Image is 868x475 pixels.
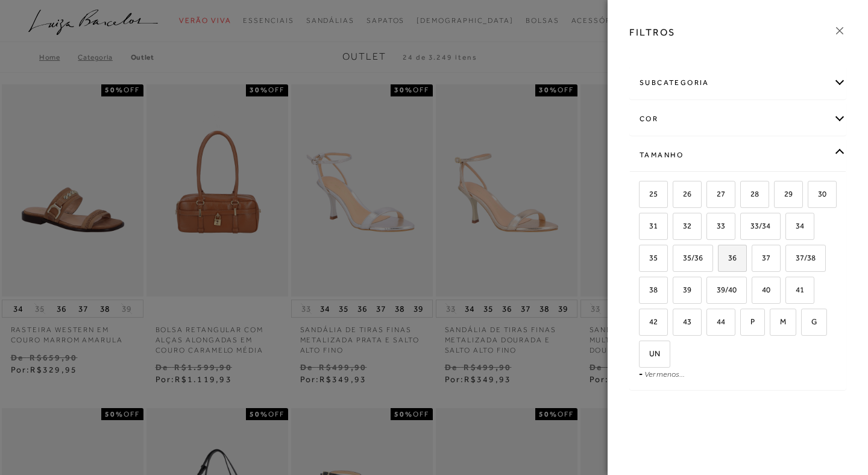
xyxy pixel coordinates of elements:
span: 25 [640,189,658,198]
input: 27 [705,190,717,202]
span: M [771,317,786,326]
span: 44 [708,317,725,326]
input: 33/34 [738,222,750,234]
input: 41 [784,286,796,298]
span: 39/40 [708,285,737,294]
span: 42 [640,317,658,326]
input: UN [637,350,649,362]
input: 43 [671,318,683,330]
div: cor [630,103,846,135]
input: 38 [637,286,649,298]
span: 29 [775,189,793,198]
a: Ver menos... [644,370,685,379]
span: 26 [674,189,691,198]
input: 37/38 [784,254,796,266]
span: 31 [640,221,658,230]
input: 37 [750,254,762,266]
span: 41 [787,285,804,294]
input: 35/36 [671,254,683,266]
span: 33/34 [741,221,770,230]
span: 43 [674,317,691,326]
input: 34 [784,222,796,234]
input: 29 [772,190,784,202]
div: subcategoria [630,67,846,99]
span: 27 [708,189,725,198]
input: 39 [671,286,683,298]
span: 30 [809,189,826,198]
input: 28 [738,190,750,202]
input: 44 [705,318,717,330]
input: 33 [705,222,717,234]
input: 35 [637,254,649,266]
input: 40 [750,286,762,298]
input: 31 [637,222,649,234]
span: G [802,317,817,326]
span: P [741,317,755,326]
input: G [799,318,811,330]
input: 42 [637,318,649,330]
span: 38 [640,285,658,294]
span: 28 [741,189,759,198]
input: 30 [806,190,818,202]
input: 32 [671,222,683,234]
span: 37 [753,253,770,262]
input: P [738,318,750,330]
input: M [768,318,780,330]
span: 33 [708,221,725,230]
input: 39/40 [705,286,717,298]
span: 34 [787,221,804,230]
div: Tamanho [630,139,846,171]
span: 39 [674,285,691,294]
span: 35/36 [674,253,703,262]
span: 40 [753,285,770,294]
span: UN [640,349,660,358]
input: 26 [671,190,683,202]
span: 32 [674,221,691,230]
span: 36 [719,253,737,262]
span: - [639,369,643,379]
input: 36 [716,254,728,266]
input: 25 [637,190,649,202]
span: 37/38 [787,253,816,262]
h3: FILTROS [629,25,676,39]
span: 35 [640,253,658,262]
